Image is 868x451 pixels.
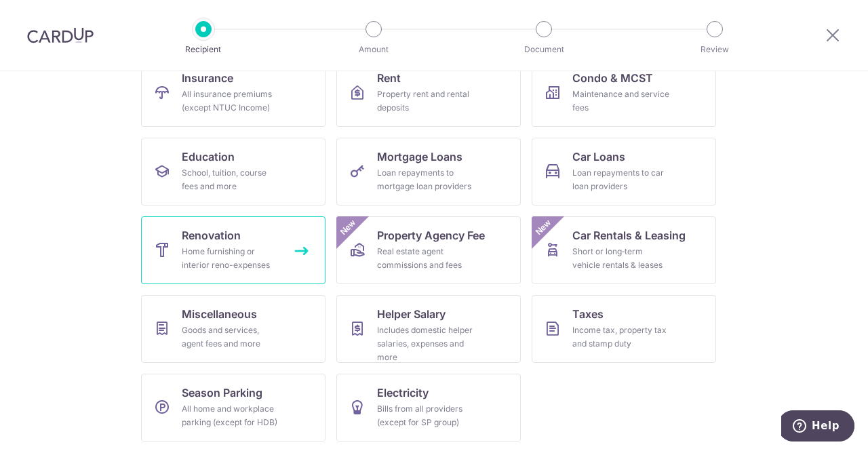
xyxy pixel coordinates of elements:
div: All home and workplace parking (except for HDB) [182,402,279,429]
img: CardUp [27,27,94,43]
span: Taxes [572,306,604,322]
iframe: Opens a widget where you can find more information [781,410,854,444]
a: MiscellaneousGoods and services, agent fees and more [141,295,325,363]
span: Miscellaneous [182,306,257,322]
span: Mortgage Loans [377,149,462,165]
a: Car Rentals & LeasingShort or long‑term vehicle rentals & leasesNew [532,216,716,284]
a: Season ParkingAll home and workplace parking (except for HDB) [141,374,325,442]
p: Recipient [153,43,254,56]
span: Car Loans [572,149,625,165]
div: Property rent and rental deposits [377,87,475,115]
a: EducationSchool, tuition, course fees and more [141,138,325,205]
span: Car Rentals & Leasing [572,227,686,243]
div: Goods and services, agent fees and more [182,323,279,351]
div: Loan repayments to mortgage loan providers [377,166,475,193]
span: Condo & MCST [572,70,653,86]
a: InsuranceAll insurance premiums (except NTUC Income) [141,59,325,127]
div: School, tuition, course fees and more [182,166,279,193]
span: Insurance [182,70,233,86]
a: RentProperty rent and rental deposits [336,59,521,127]
div: Bills from all providers (except for SP group) [377,402,475,429]
div: Maintenance and service fees [572,87,670,115]
div: Income tax, property tax and stamp duty [572,323,670,351]
p: Document [494,43,594,56]
div: Short or long‑term vehicle rentals & leases [572,245,670,272]
span: Help [31,9,58,22]
p: Amount [323,43,424,56]
div: Real estate agent commissions and fees [377,245,475,272]
span: Helper Salary [377,306,446,322]
span: Electricity [377,385,429,401]
a: Mortgage LoansLoan repayments to mortgage loan providers [336,138,521,205]
div: Home furnishing or interior reno-expenses [182,245,279,272]
span: Season Parking [182,385,262,401]
a: TaxesIncome tax, property tax and stamp duty [532,295,716,363]
span: New [337,216,359,239]
span: Property Agency Fee [377,227,485,243]
span: Rent [377,70,401,86]
a: Car LoansLoan repayments to car loan providers [532,138,716,205]
span: Education [182,149,235,165]
a: ElectricityBills from all providers (except for SP group) [336,374,521,442]
span: Renovation [182,227,241,243]
div: Includes domestic helper salaries, expenses and more [377,323,475,364]
span: New [532,216,555,239]
div: Loan repayments to car loan providers [572,166,670,193]
a: Helper SalaryIncludes domestic helper salaries, expenses and more [336,295,521,363]
p: Review [665,43,765,56]
a: RenovationHome furnishing or interior reno-expenses [141,216,325,284]
a: Property Agency FeeReal estate agent commissions and feesNew [336,216,521,284]
a: Condo & MCSTMaintenance and service fees [532,59,716,127]
div: All insurance premiums (except NTUC Income) [182,87,279,115]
